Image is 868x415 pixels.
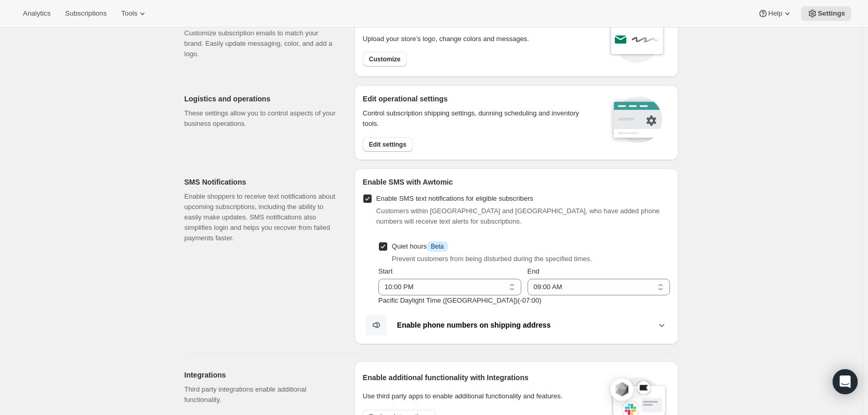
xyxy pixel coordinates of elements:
span: Edit settings [369,140,406,149]
p: Customize subscription emails to match your brand. Easily update messaging, color, and add a logo. [185,28,338,59]
button: Customize [363,52,407,67]
button: Help [752,6,799,21]
h2: Integrations [185,370,338,380]
p: Upload your store’s logo, change colors and messages. [363,34,529,44]
p: Third party integrations enable additional functionality. [185,384,338,405]
button: Settings [801,6,851,21]
button: Edit settings [363,137,413,152]
h2: Enable SMS with Awtomic [363,177,670,187]
p: Enable shoppers to receive text notifications about upcoming subscriptions, including the ability... [185,191,338,243]
span: Enable SMS text notifications for eligible subscribers [376,194,533,202]
div: Open Intercom Messenger [833,369,858,394]
span: Customers within [GEOGRAPHIC_DATA] and [GEOGRAPHIC_DATA], who have added phone numbers will recei... [376,207,660,225]
span: Beta [431,242,444,251]
h2: Edit operational settings [363,94,595,104]
button: Tools [115,6,154,21]
button: Enable phone numbers on shipping address [363,314,670,336]
span: Quiet hours [392,242,448,250]
span: Subscriptions [65,9,107,18]
p: Use third party apps to enable additional functionality and features. [363,391,600,401]
b: Enable phone numbers on shipping address [397,321,551,329]
span: End [528,267,540,275]
span: Settings [818,9,845,18]
h2: Enable additional functionality with Integrations [363,372,600,383]
span: Help [768,9,782,18]
span: Start [378,267,392,275]
span: Tools [121,9,137,18]
p: Pacific Daylight Time ([GEOGRAPHIC_DATA]) ( -07 : 00 ) [378,295,670,306]
button: Subscriptions [59,6,113,21]
h2: Logistics and operations [185,94,338,104]
span: Prevent customers from being disturbed during the specified times. [392,255,592,263]
p: These settings allow you to control aspects of your business operations. [185,108,338,129]
p: Control subscription shipping settings, dunning scheduling and inventory tools. [363,108,595,129]
h2: SMS Notifications [185,177,338,187]
button: Analytics [17,6,57,21]
span: Analytics [23,9,50,18]
span: Customize [369,55,401,63]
